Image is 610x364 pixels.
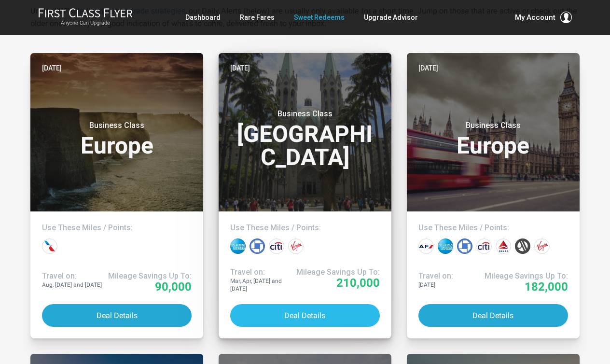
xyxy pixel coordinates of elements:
a: Upgrade Advisor [364,9,418,26]
div: Delta miles [496,238,511,254]
small: Business Class [245,109,365,119]
button: Deal Details [230,304,380,327]
button: My Account [515,12,572,23]
h3: [GEOGRAPHIC_DATA] [230,109,380,169]
div: Virgin Atlantic miles [534,238,550,254]
time: [DATE] [42,63,62,73]
h4: Use These Miles / Points: [42,223,192,233]
a: [DATE]Business ClassEuropeUse These Miles / Points:Travel on:Aug, [DATE] and [DATE]Mileage Saving... [30,53,203,338]
a: [DATE]Business ClassEuropeUse These Miles / Points:Travel on:[DATE]Mileage Savings Up To:182,000D... [407,53,580,338]
img: First Class Flyer [38,8,133,18]
small: Business Class [433,121,554,130]
h4: Use These Miles / Points: [230,223,380,233]
a: Dashboard [185,9,221,26]
a: [DATE]Business Class[GEOGRAPHIC_DATA]Use These Miles / Points:Travel on:Mar, Apr, [DATE] and [DAT... [219,53,391,338]
time: [DATE] [230,63,250,73]
div: Chase points [457,238,472,254]
div: Air France miles [418,238,434,254]
h3: Europe [418,121,568,157]
small: Business Class [56,121,177,130]
div: Amex points [438,238,453,254]
h3: Europe [42,121,192,157]
div: Citi points [476,238,492,254]
div: Citi points [269,238,284,254]
a: First Class FlyerAnyone Can Upgrade [38,8,133,27]
button: Deal Details [42,304,192,327]
time: [DATE] [418,63,438,73]
a: Rare Fares [240,9,275,26]
h4: Use These Miles / Points: [418,223,568,233]
div: Amex points [230,238,246,254]
span: My Account [515,12,555,23]
div: American miles [42,238,57,254]
div: Chase points [250,238,265,254]
div: Virgin Atlantic miles [288,238,304,254]
button: Deal Details [418,304,568,327]
a: Sweet Redeems [294,9,345,26]
div: Marriott points [515,238,530,254]
small: Anyone Can Upgrade [38,20,133,27]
